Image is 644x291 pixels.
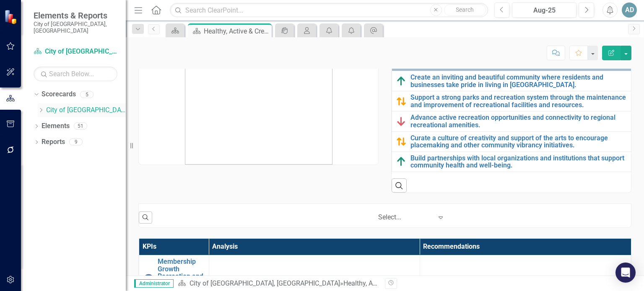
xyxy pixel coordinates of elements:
a: Advance active recreation opportunities and connectivity to regional recreational amenities. [410,114,629,129]
div: 5 [80,91,93,98]
div: Open Intercom Messenger [615,263,636,283]
a: Membership Growth Recreation and Senior Center [158,258,205,287]
a: Curate a culture of creativity and support of the arts to encourage placemaking and other communi... [410,134,629,149]
img: Above Target [396,76,406,86]
input: Search Below... [34,67,117,81]
td: Double-Click to Edit Right Click for Context Menu [392,71,634,91]
span: Elements & Reports [34,10,117,21]
img: mceclip0%20v3.png [185,30,332,165]
span: Administrator [134,279,174,288]
td: Double-Click to Edit Right Click for Context Menu [392,131,634,152]
input: Search ClearPoint... [170,3,488,18]
a: City of [GEOGRAPHIC_DATA], [GEOGRAPHIC_DATA] [190,279,340,287]
a: Create an inviting and beautiful community where residents and businesses take pride in living in... [410,74,629,88]
a: Reports [42,137,65,147]
img: Above Target [396,157,406,167]
div: 51 [74,123,87,130]
div: Healthy, Active & Creative Communities [204,26,270,36]
button: AD [622,3,637,18]
td: Double-Click to Edit Right Click for Context Menu [392,152,634,172]
a: Support a strong parks and recreation system through the maintenance and improvement of recreatio... [410,94,629,108]
img: Caution [396,96,406,106]
img: ClearPoint Strategy [3,9,19,25]
a: City of [GEOGRAPHIC_DATA], [GEOGRAPHIC_DATA] [46,106,126,115]
td: Double-Click to Edit Right Click for Context Menu [392,111,634,131]
button: Aug-25 [512,3,576,18]
a: Scorecards [42,90,76,99]
td: Double-Click to Edit Right Click for Context Menu [392,91,634,111]
div: Aug-25 [515,5,574,15]
img: No Information [143,274,153,284]
a: Build partnerships with local organizations and institutions that support community health and we... [410,155,629,169]
span: Search [456,6,474,13]
div: 9 [69,139,83,146]
button: Search [444,4,486,16]
a: City of [GEOGRAPHIC_DATA], [GEOGRAPHIC_DATA] [34,47,117,57]
a: Elements [42,121,70,131]
div: » [178,279,379,288]
small: City of [GEOGRAPHIC_DATA], [GEOGRAPHIC_DATA] [34,21,117,34]
div: Healthy, Active & Creative Communities [343,279,459,287]
img: Caution [396,136,406,147]
img: Below Plan [396,116,406,126]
